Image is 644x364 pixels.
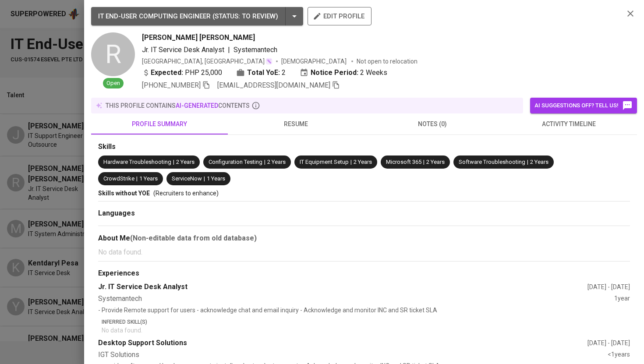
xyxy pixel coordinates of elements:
[136,175,138,183] span: |
[311,67,358,78] b: Notice Period:
[350,158,352,166] span: |
[534,100,633,111] span: AI suggestions off? Tell us!
[91,7,303,25] button: IT END-USER COMPUTING ENGINEER (STATUS: To Review)
[103,175,134,182] span: CrowdStrike
[142,81,201,89] span: [PHONE_NUMBER]
[212,12,278,20] span: ( STATUS : To Review )
[423,158,425,166] span: |
[527,158,528,166] span: |
[106,101,250,110] p: this profile contains contents
[614,294,630,304] div: 1 year
[98,209,630,219] div: Languages
[102,326,630,335] p: No data found.
[530,98,637,113] button: AI suggestions off? Tell us!
[459,159,525,165] span: Software Troubleshooting
[142,46,224,54] span: Jr. IT Service Desk Analyst
[608,350,630,360] div: <1 years
[98,247,630,258] p: No data found.
[153,190,219,197] span: (Recruiters to enhance)
[281,57,348,66] span: [DEMOGRAPHIC_DATA]
[98,190,150,197] span: Skills without YOE
[96,119,223,130] span: profile summary
[172,175,202,182] span: ServiceNow
[530,159,548,165] span: 2 Years
[426,159,445,165] span: 2 Years
[103,159,171,165] span: Hardware Troubleshooting
[354,159,372,165] span: 2 Years
[506,119,632,130] span: activity timeline
[142,57,272,66] div: [GEOGRAPHIC_DATA], [GEOGRAPHIC_DATA]
[369,119,495,130] span: notes (0)
[209,159,262,165] span: Configuration Testing
[308,7,372,25] button: edit profile
[91,32,135,76] div: R
[267,159,286,165] span: 2 Years
[98,294,614,304] div: Systemantech
[265,58,272,65] img: magic_wand.svg
[234,46,277,54] span: Systemantech
[98,142,630,152] div: Skills
[587,283,630,291] div: [DATE] - [DATE]
[173,158,174,166] span: |
[103,79,124,88] span: Open
[204,175,205,183] span: |
[308,12,372,19] a: edit profile
[98,306,630,315] p: - Provide Remote support for users - acknowledge chat and email inquiry - Acknowledge and monitor...
[357,57,418,66] p: Not open to relocation
[142,32,255,43] span: [PERSON_NAME] [PERSON_NAME]
[98,338,587,348] div: Desktop Support Solutions
[386,159,421,165] span: Microsoft 365
[300,159,349,165] span: IT Equipment Setup
[587,339,630,347] div: [DATE] - [DATE]
[139,175,158,182] span: 1 Years
[98,233,630,244] div: About Me
[300,67,387,78] div: 2 Weeks
[151,67,183,78] b: Expected:
[282,67,286,78] span: 2
[98,350,608,360] div: IGT Solutions
[142,67,222,78] div: PHP 25,000
[176,159,195,165] span: 2 Years
[315,11,364,22] span: edit profile
[233,119,359,130] span: resume
[264,158,265,166] span: |
[217,81,330,89] span: [EMAIL_ADDRESS][DOMAIN_NAME]
[98,12,211,20] span: IT END-USER COMPUTING ENGINEER
[228,45,230,55] span: |
[98,269,630,279] div: Experiences
[130,234,257,242] b: (Non-editable data from old database)
[207,175,225,182] span: 1 Years
[102,318,630,326] p: Inferred Skill(s)
[247,67,280,78] b: Total YoE:
[98,282,587,292] div: Jr. IT Service Desk Analyst
[176,102,218,109] span: AI-generated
